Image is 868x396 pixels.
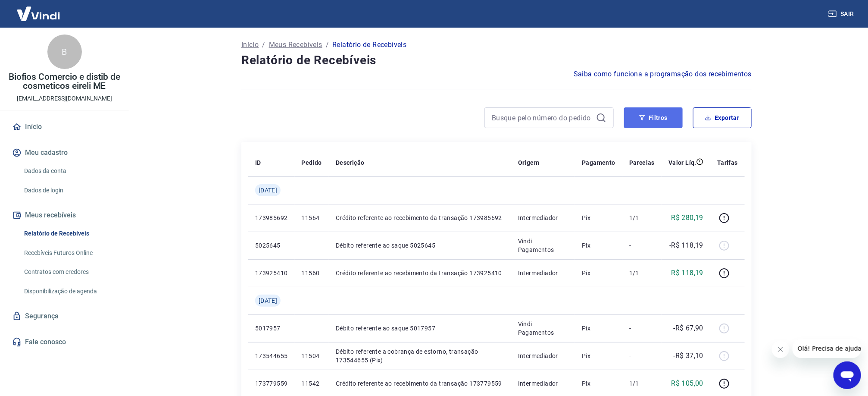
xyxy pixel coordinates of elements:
p: Pedido [302,158,322,167]
iframe: Botão para abrir a janela de mensagens [834,361,861,389]
a: Relatório de Recebíveis [21,225,119,242]
p: - [629,352,655,360]
a: Início [10,117,119,136]
p: 1/1 [629,379,655,388]
button: Sair [827,6,858,22]
iframe: Fechar mensagem [772,341,789,358]
a: Início [241,40,259,50]
p: Débito referente ao saque 5017957 [336,324,504,333]
p: Pix [582,241,615,250]
a: Fale conosco [10,333,119,352]
p: Pix [582,324,615,333]
p: Crédito referente ao recebimento da transação 173985692 [336,214,504,222]
img: Vindi [10,0,66,27]
p: Valor Líq. [668,158,696,167]
p: Biofios Comercio e distib de cosmeticos eireli ME [7,72,122,91]
p: Parcelas [629,158,655,167]
p: Pagamento [582,158,615,167]
p: 173925410 [255,269,288,277]
div: B [47,35,82,69]
p: [EMAIL_ADDRESS][DOMAIN_NAME] [17,94,112,103]
p: 11560 [302,269,322,277]
p: 1/1 [629,214,655,222]
span: Olá! Precisa de ajuda? [5,6,72,13]
a: Dados da conta [21,162,119,180]
p: 11504 [302,352,322,360]
p: Tarifas [717,158,738,167]
p: / [262,40,265,50]
p: -R$ 67,90 [674,323,704,333]
p: Pix [582,352,615,360]
p: 1/1 [629,269,655,277]
p: Intermediador [518,269,568,277]
p: R$ 118,19 [671,268,704,278]
p: Crédito referente ao recebimento da transação 173925410 [336,269,504,277]
a: Disponibilização de agenda [21,283,119,300]
p: ID [255,158,261,167]
a: Recebíveis Futuros Online [21,244,119,262]
button: Exportar [693,107,752,128]
iframe: Mensagem da empresa [793,339,861,358]
p: Descrição [336,158,365,167]
p: Intermediador [518,214,568,222]
a: Saiba como funciona a programação dos recebimentos [574,69,752,79]
p: Débito referente ao saque 5025645 [336,241,504,250]
p: Vindi Pagamentos [518,320,568,337]
p: Intermediador [518,352,568,360]
span: [DATE] [259,296,277,305]
p: Débito referente a cobrança de estorno, transação 173544655 (Pix) [336,347,504,365]
h4: Relatório de Recebíveis [241,52,752,69]
p: 11564 [302,214,322,222]
span: [DATE] [259,186,277,195]
button: Meu cadastro [10,143,119,162]
p: -R$ 37,10 [674,351,704,361]
p: 173779559 [255,379,288,388]
p: - [629,241,655,250]
p: Origem [518,158,539,167]
p: Relatório de Recebíveis [332,40,406,50]
a: Meus Recebíveis [269,40,322,50]
p: R$ 280,19 [671,213,704,223]
p: 5025645 [255,241,288,250]
button: Filtros [624,107,683,128]
p: Pix [582,214,615,222]
button: Meus recebíveis [10,206,119,225]
p: 173985692 [255,214,288,222]
p: Vindi Pagamentos [518,237,568,254]
p: Pix [582,269,615,277]
p: Intermediador [518,379,568,388]
p: R$ 105,00 [671,378,704,389]
input: Busque pelo número do pedido [492,111,593,124]
p: -R$ 118,19 [669,240,703,251]
p: Pix [582,379,615,388]
p: 5017957 [255,324,288,333]
p: Crédito referente ao recebimento da transação 173779559 [336,379,504,388]
a: Dados de login [21,182,119,199]
p: - [629,324,655,333]
p: 11542 [302,379,322,388]
a: Contratos com credores [21,263,119,281]
a: Segurança [10,307,119,326]
p: / [326,40,329,50]
p: 173544655 [255,352,288,360]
